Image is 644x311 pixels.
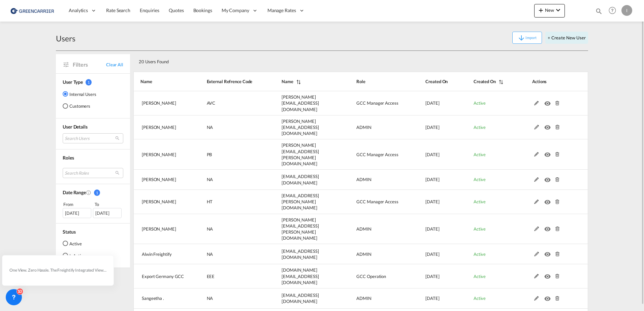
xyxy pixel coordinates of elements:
span: [PERSON_NAME][EMAIL_ADDRESS][PERSON_NAME][DOMAIN_NAME] [282,142,319,166]
span: [PERSON_NAME] [142,177,176,182]
md-icon: icon-arrow-down [517,34,525,42]
div: [DATE] [93,208,122,218]
span: NA [207,251,213,257]
md-icon: icon-eye [544,295,553,299]
span: GCC Operation [356,274,386,279]
button: icon-arrow-downImport [512,32,542,44]
span: NA [207,226,213,232]
span: Bookings [193,7,212,13]
md-icon: icon-plus 400-fg [537,6,545,14]
div: 20 Users Found [136,54,541,67]
td: GCC Operation [340,264,409,288]
span: [PERSON_NAME][EMAIL_ADDRESS][DOMAIN_NAME] [282,118,319,136]
md-icon: icon-eye [544,99,553,104]
md-icon: Created On [86,190,91,195]
md-radio-button: Active [63,240,85,247]
span: [EMAIL_ADDRESS][DOMAIN_NAME] [282,248,319,260]
md-icon: icon-magnify [595,7,603,15]
td: 2025-01-21 [409,264,456,288]
td: alwinregan.a@freightfy.com [265,244,340,264]
div: icon-magnify [595,7,603,18]
md-icon: icon-eye [544,250,553,255]
td: 2025-03-12 [409,190,456,214]
button: + Create New User [545,32,588,44]
td: anton.voncornberg@greencarrier.com [265,91,340,115]
td: EEE [190,264,265,288]
td: Sangeetha . [133,288,190,309]
span: Active [474,100,486,106]
td: ADMIN [340,170,409,190]
td: saranya.kothandan@freghtify.com [265,214,340,244]
td: Philip Barreiro [133,139,190,170]
span: Analytics [69,7,88,14]
td: AVC [190,91,265,115]
td: Anton von Cornberg [133,91,190,115]
div: I [621,5,632,16]
td: hanan.tesfai@greencarrier.com [265,190,340,214]
span: [DATE] [425,152,439,157]
span: Active [474,274,486,279]
span: [DATE] [425,177,439,182]
td: export.gcc.de@greencarrier.com [265,264,340,288]
td: NA [190,170,265,190]
td: Hanan Tesfai [133,190,190,214]
span: 1 [86,79,92,85]
td: NA [190,214,265,244]
span: [EMAIL_ADDRESS][DOMAIN_NAME] [282,174,319,185]
md-icon: icon-eye [544,272,553,277]
span: [PERSON_NAME] [142,125,176,130]
span: [PERSON_NAME] [142,199,176,204]
span: NA [207,296,213,301]
span: Active [474,296,486,301]
td: NA [190,244,265,264]
td: ADMIN [340,115,409,140]
td: Tamizh Selvi [133,115,190,140]
td: 2025-01-21 [409,288,456,309]
span: Clear All [106,62,123,68]
span: Manage Rates [267,7,296,14]
span: [PERSON_NAME] [142,100,176,106]
md-radio-button: Customers [63,103,96,109]
span: ADMIN [356,296,372,301]
div: To [94,201,124,208]
td: philip.barreiro@greencarrier.com [265,139,340,170]
span: [DATE] [425,199,439,204]
md-icon: icon-eye [544,150,553,155]
md-icon: icon-chevron-down [554,6,562,14]
span: EEE [207,274,215,279]
span: [DATE] [425,296,439,301]
span: Sangeetha . [142,296,164,301]
span: ADMIN [356,251,372,257]
th: Name [133,72,190,91]
md-icon: icon-eye [544,198,553,203]
img: 1378a7308afe11ef83610d9e779c6b34.png [10,3,56,18]
span: Active [474,251,486,257]
span: My Company [222,7,249,14]
span: [PERSON_NAME] [142,226,176,232]
td: dinesh.kumar@freightify.com [265,170,340,190]
md-icon: icon-eye [544,225,553,230]
th: Actions [515,72,588,91]
span: Active [474,199,486,204]
span: NA [207,125,213,130]
span: Quotes [169,7,184,13]
span: [EMAIL_ADDRESS][PERSON_NAME][DOMAIN_NAME] [282,193,319,210]
td: GCC Manager Access [340,190,409,214]
td: GCC Manager Access [340,91,409,115]
md-icon: icon-eye [544,123,553,128]
td: Alwin Freightify [133,244,190,264]
th: Role [340,72,409,91]
span: From To [DATE][DATE] [63,201,123,218]
th: Created On [409,72,456,91]
span: Help [607,5,618,16]
div: Help [607,5,621,17]
span: Status [63,229,75,235]
td: ADMIN [340,214,409,244]
span: [DATE] [425,274,439,279]
span: GCC Manager Access [356,152,398,157]
span: User Details [63,124,88,130]
span: [DATE] [425,226,439,232]
span: [DOMAIN_NAME][EMAIL_ADDRESS][DOMAIN_NAME] [282,267,319,285]
span: Active [474,226,486,232]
